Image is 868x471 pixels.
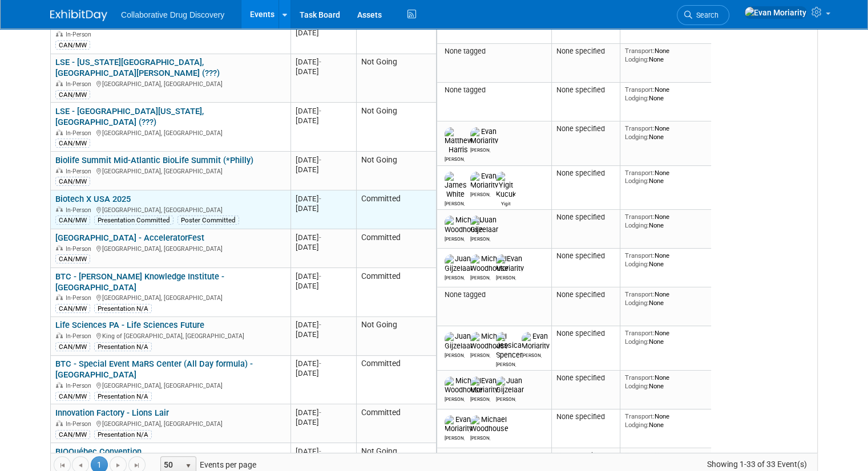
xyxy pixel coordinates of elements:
span: Lodging: [625,260,649,268]
span: - [319,156,321,164]
span: Go to the first page [58,461,67,470]
img: Michael Woodhouse [445,376,483,395]
div: Presentation N/A [94,342,152,351]
img: Evan Moriarity [445,415,473,433]
span: In-Person [66,129,95,137]
a: Biolife Summit Mid-Atlantic BioLife Summit (*Philly) [55,155,253,165]
span: Transport: [625,290,655,298]
div: Michael Woodhouse [470,273,490,281]
div: CAN/MW [55,40,90,50]
div: Evan Moriarity [470,395,490,402]
img: Juan Gijzelaar [496,376,524,395]
div: [DATE] [296,67,351,76]
div: Michael Woodhouse [445,234,465,242]
span: In-Person [66,382,95,389]
img: In-Person Event [56,31,63,36]
span: Transport: [625,213,655,221]
a: Innovation Factory - Lions Lair [55,408,169,418]
span: In-Person [66,80,95,88]
span: Lodging: [625,382,649,390]
div: [DATE] [296,28,351,38]
img: Michael Woodhouse [470,415,508,433]
div: CAN/MW [55,177,90,186]
span: Collaborative Drug Discovery [121,10,224,19]
img: Evan Moriarity [744,6,807,19]
div: None None [625,251,707,268]
span: - [319,359,321,368]
div: Presentation Committed [94,216,173,225]
img: In-Person Event [56,332,63,338]
span: Lodging: [625,55,649,63]
div: None specified [556,86,616,95]
span: - [319,233,321,242]
span: Lodging: [625,421,649,429]
div: Evan Moriarity [470,190,490,197]
img: In-Person Event [56,245,63,251]
div: None None [625,412,707,429]
div: None None [625,86,707,102]
div: Presentation N/A [94,304,152,313]
div: [DATE] [296,271,351,281]
span: In-Person [66,31,95,38]
div: Presentation N/A [94,392,152,401]
td: Not Going [356,15,436,54]
div: [DATE] [296,165,351,174]
div: None tagged [442,290,547,299]
div: None None [625,373,707,390]
img: Evan Moriarity [470,376,498,395]
img: Evan Moriarity [496,254,524,273]
span: - [319,58,321,66]
div: None specified [556,169,616,178]
div: None None [625,47,707,63]
span: select [184,461,193,470]
span: Transport: [625,373,655,381]
img: Evan Moriarity [470,172,498,190]
span: In-Person [66,294,95,302]
div: Evan Moriarity [445,433,465,441]
div: None specified [556,412,616,421]
div: [DATE] [296,57,351,67]
span: In-Person [66,332,95,340]
img: Michael Woodhouse [445,216,483,234]
div: None tagged [442,86,547,95]
span: Transport: [625,124,655,132]
span: Lodging: [625,133,649,141]
img: In-Person Event [56,168,63,173]
td: Committed [356,190,436,229]
div: Michael Woodhouse [470,433,490,441]
div: None specified [556,373,616,383]
div: [DATE] [296,204,351,213]
div: [DATE] [296,359,351,368]
div: Evan Moriarity [470,145,490,153]
div: None None [625,213,707,229]
span: Go to the last page [132,461,142,470]
div: [DATE] [296,194,351,204]
a: BIOQuébec Convention [55,446,142,457]
td: Committed [356,404,436,443]
div: CAN/MW [55,90,90,99]
span: Transport: [625,47,655,55]
span: Transport: [625,412,655,420]
div: None specified [556,251,616,261]
img: In-Person Event [56,80,63,86]
div: [DATE] [296,417,351,427]
img: In-Person Event [56,206,63,212]
span: - [319,272,321,281]
img: Evan Moriarity [470,127,498,145]
td: Not Going [356,103,436,152]
div: None None [625,290,707,307]
img: Michael Woodhouse [470,332,508,350]
div: None None [625,451,707,468]
a: BTC - [PERSON_NAME] Knowledge Institute - [GEOGRAPHIC_DATA] [55,271,224,293]
td: Not Going [356,54,436,103]
span: Lodging: [625,177,649,185]
img: Michael Woodhouse [470,254,508,273]
img: In-Person Event [56,294,63,300]
div: None specified [556,290,616,299]
div: CAN/MW [55,139,90,148]
img: Matthew Harris [445,127,473,155]
img: Juan Gijzelaar [445,254,473,273]
div: [GEOGRAPHIC_DATA], [GEOGRAPHIC_DATA] [55,79,285,88]
span: Lodging: [625,338,649,346]
span: Lodging: [625,299,649,307]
